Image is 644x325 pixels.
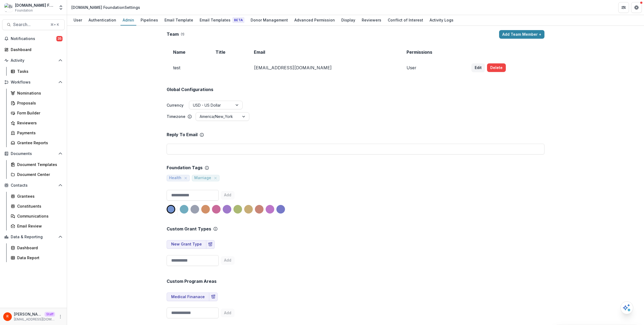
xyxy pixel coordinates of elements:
[197,15,246,26] a: Email Templates Beta
[292,15,337,26] a: Advanced Permission
[181,32,184,37] p: ( 1 )
[14,311,42,317] p: [PERSON_NAME]
[247,45,400,59] td: Email
[471,63,485,72] button: Edit
[17,110,60,116] div: Form Builder
[631,2,642,13] button: Get Help
[292,16,337,24] div: Advanced Permission
[15,2,55,8] div: [DOMAIN_NAME] Foundation
[167,45,209,59] td: Name
[11,80,56,85] span: Workflows
[2,181,65,190] button: Open Contacts
[49,22,60,28] div: ⌘ + K
[71,5,140,10] div: [DOMAIN_NAME] Foundation Settings
[9,128,65,137] a: Payments
[167,226,211,232] h2: Custom Grant Types
[9,99,65,107] a: Proposals
[17,213,60,219] div: Communications
[57,2,65,13] button: Open entity switcher
[120,15,136,26] a: Admin
[138,16,160,24] div: Pipelines
[17,255,60,261] div: Data Report
[162,15,195,26] a: Email Template
[167,132,197,137] p: Reply To Email
[167,240,206,249] button: New Grant Type
[169,176,181,180] span: Health
[167,292,209,301] button: Medical Finanace
[221,309,235,317] button: Add
[209,292,218,301] button: Archive Program Area
[86,16,118,24] div: Authentication
[221,256,235,265] button: Add
[15,8,33,13] span: Foundation
[17,100,60,106] div: Proposals
[69,3,142,11] nav: breadcrumb
[17,245,60,251] div: Dashboard
[221,191,235,200] button: Add
[248,16,290,24] div: Donor Management
[71,15,84,26] a: User
[247,59,400,76] td: [EMAIL_ADDRESS][DOMAIN_NAME]
[360,16,383,24] div: Reviewers
[206,240,215,249] button: Archive Grant Type
[17,140,60,146] div: Grantee Reports
[167,32,179,37] h2: Team
[427,16,456,24] div: Activity Logs
[120,16,136,24] div: Admin
[45,312,55,317] p: Staff
[17,193,60,199] div: Grantees
[400,59,465,76] td: User
[11,58,56,63] span: Activity
[339,15,357,26] a: Display
[213,175,218,181] button: close
[71,16,84,24] div: User
[86,15,118,26] a: Authentication
[17,90,60,96] div: Nominations
[9,170,65,179] a: Document Center
[9,138,65,147] a: Grantee Reports
[499,30,544,39] button: Add Team Member +
[9,192,65,201] a: Grantees
[13,22,47,27] span: Search...
[9,253,65,262] a: Data Report
[2,78,65,86] button: Open Workflows
[209,45,247,59] td: Title
[162,16,195,24] div: Email Template
[248,15,290,26] a: Donor Management
[11,151,56,156] span: Documents
[167,87,213,92] h2: Global Configurations
[167,165,203,170] p: Foundation Tags
[17,203,60,209] div: Constituents
[9,89,65,97] a: Nominations
[17,130,60,136] div: Payments
[17,120,60,126] div: Reviewers
[17,172,60,177] div: Document Center
[56,36,63,41] span: 35
[233,17,244,23] span: Beta
[17,68,60,74] div: Tasks
[618,2,629,13] button: Partners
[9,243,65,252] a: Dashboard
[11,235,56,239] span: Data & Reporting
[2,149,65,158] button: Open Documents
[386,16,425,24] div: Conflict of Interest
[9,202,65,211] a: Constituents
[487,63,506,72] button: Delete
[9,67,65,76] a: Tasks
[167,279,217,284] h2: Custom Program Areas
[11,47,60,52] div: Dashboard
[386,15,425,26] a: Conflict of Interest
[360,15,383,26] a: Reviewers
[6,315,9,318] div: Raj
[14,317,55,322] p: [EMAIL_ADDRESS][DOMAIN_NAME]
[339,16,357,24] div: Display
[9,222,65,230] a: Email Review
[620,301,633,314] button: Open AI Assistant
[167,102,184,108] label: Currency
[9,212,65,221] a: Communications
[167,114,185,119] p: Timezone
[2,19,65,30] button: Search...
[17,162,60,167] div: Document Templates
[138,15,160,26] a: Pipelines
[400,45,465,59] td: Permissions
